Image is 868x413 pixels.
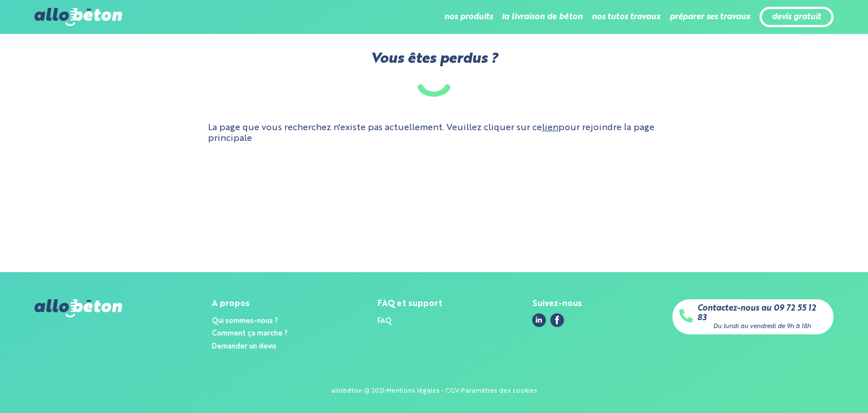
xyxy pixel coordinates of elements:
[444,3,493,31] li: nos produits
[459,388,461,395] div: -
[445,388,459,394] a: CGV
[208,123,660,144] p: La page que vous recherchez n'existe pas actuellement. Veuillez cliquer sur ce pour rejoindre la ...
[542,123,558,132] a: lien
[384,388,387,395] div: -
[212,317,278,325] a: Qui sommes-nous ?
[713,323,811,330] div: Du lundi au vendredi de 9h à 18h
[502,3,583,31] li: la livraison de béton
[34,8,121,26] img: allobéton
[670,3,750,31] li: préparer ses travaux
[592,3,661,31] li: nos tutos travaux
[697,304,827,322] a: Contactez-nous au 09 72 55 12 83
[212,299,288,309] div: A propos
[34,299,121,317] img: allobéton
[377,317,392,325] a: FAQ
[772,12,821,22] a: devis gratuit
[767,369,856,401] iframe: Help widget launcher
[461,388,537,394] a: Paramètres des cookies
[212,343,276,350] a: Demander un devis
[212,330,288,337] a: Comment ça marche ?
[377,299,442,309] div: FAQ et support
[387,388,440,394] a: Mentions légales
[441,388,444,394] span: -
[532,299,582,309] div: Suivez-nous
[331,388,384,395] div: allobéton @ 2021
